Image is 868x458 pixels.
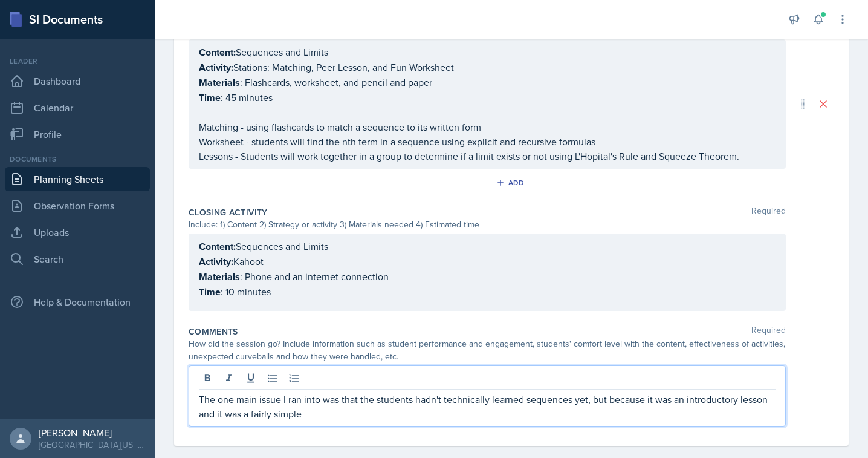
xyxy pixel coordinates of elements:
[189,326,238,338] label: Comments
[5,122,150,146] a: Profile
[199,255,233,269] strong: Activity:
[199,149,776,163] p: Lessons - Students will work together in a group to determine if a limit exists or not using L'Ho...
[199,75,776,90] p: : Flashcards, worksheet, and pencil and paper
[199,240,236,254] strong: Content:
[199,45,236,59] strong: Content:
[199,45,776,60] p: Sequences and Limits
[5,96,150,120] a: Calendar
[199,284,776,299] p: : 10 minutes
[5,220,150,244] a: Uploads
[5,167,150,191] a: Planning Sheets
[199,392,776,421] p: The one main issue I ran into was that the students hadn't technically learned sequences yet, but...
[199,254,776,269] p: Kahoot
[492,174,531,192] button: Add
[199,285,221,299] strong: Time
[199,270,240,284] strong: Materials
[189,206,268,218] label: Closing Activity
[189,338,786,363] div: How did the session go? Include information such as student performance and engagement, students'...
[5,154,150,165] div: Documents
[199,120,776,134] p: Matching - using flashcards to match a sequence to its written form
[5,247,150,271] a: Search
[5,194,150,218] a: Observation Forms
[199,134,776,149] p: Worksheet - students will find the nth term in a sequence using explicit and recursive formulas
[39,427,145,439] div: [PERSON_NAME]
[5,69,150,93] a: Dashboard
[199,61,233,74] strong: Activity:
[5,290,150,314] div: Help & Documentation
[199,90,776,105] p: : 45 minutes
[39,439,145,451] div: [GEOGRAPHIC_DATA][US_STATE] in [GEOGRAPHIC_DATA]
[5,56,150,67] div: Leader
[199,239,776,254] p: Sequences and Limits
[189,218,786,231] div: Include: 1) Content 2) Strategy or activity 3) Materials needed 4) Estimated time
[751,206,786,218] span: Required
[751,326,786,338] span: Required
[199,76,240,90] strong: Materials
[199,269,776,284] p: : Phone and an internet connection
[199,60,776,75] p: Stations: Matching, Peer Lesson, and Fun Worksheet
[499,178,525,188] div: Add
[199,91,221,105] strong: Time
